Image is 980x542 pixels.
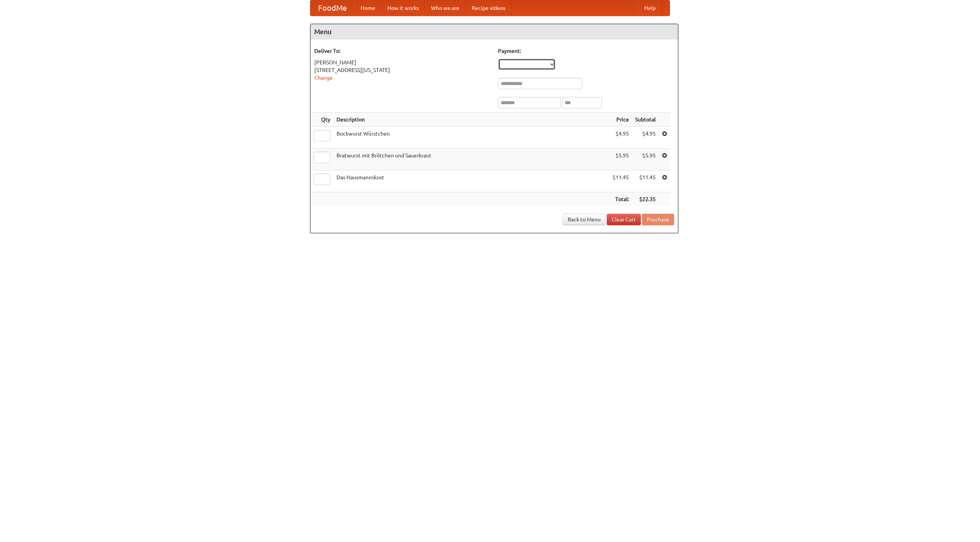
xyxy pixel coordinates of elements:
[609,127,632,149] td: $4.95
[632,113,659,127] th: Subtotal
[642,214,674,225] button: Purchase
[333,149,609,170] td: Bratwurst mit Brötchen und Sauerkraut
[609,170,632,192] td: $11.45
[354,0,381,16] a: Home
[498,47,674,55] h5: Payment:
[638,0,662,16] a: Help
[609,149,632,170] td: $5.95
[333,170,609,192] td: Das Hausmannskost
[425,0,465,16] a: Who we are
[314,59,490,66] div: [PERSON_NAME]
[607,214,641,225] a: Clear Cart
[609,192,632,206] th: Total:
[465,0,511,16] a: Recipe videos
[314,47,490,55] h5: Deliver To:
[310,24,678,39] h4: Menu
[310,113,333,127] th: Qty
[632,170,659,192] td: $11.45
[632,127,659,149] td: $4.95
[333,127,609,149] td: Bockwurst Würstchen
[632,149,659,170] td: $5.95
[310,0,354,16] a: FoodMe
[381,0,425,16] a: How it works
[314,75,333,81] a: Change
[314,66,490,74] div: [STREET_ADDRESS][US_STATE]
[333,113,609,127] th: Description
[632,192,659,206] th: $22.35
[563,214,606,225] a: Back to Menu
[609,113,632,127] th: Price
